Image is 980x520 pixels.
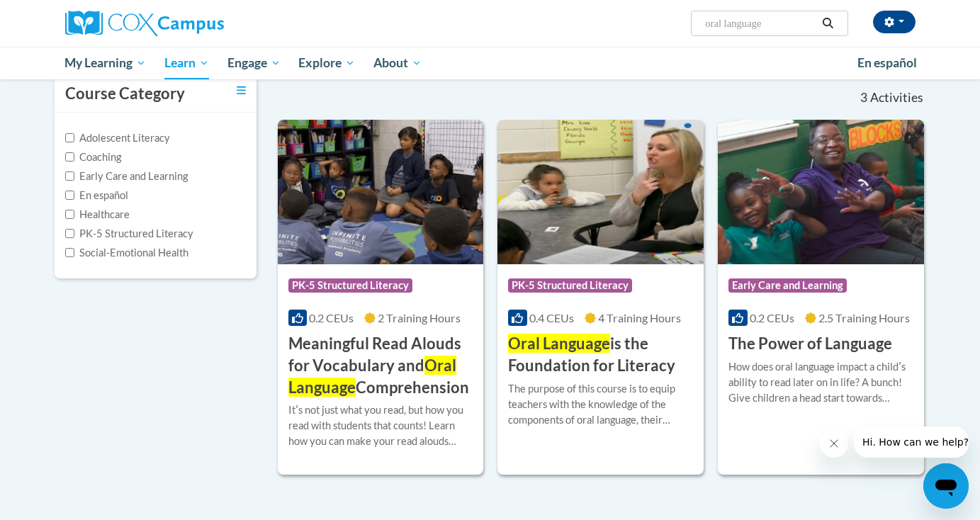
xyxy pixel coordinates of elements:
iframe: Close message [820,429,848,458]
span: Oral Language [508,334,610,353]
iframe: Message from company [854,426,969,458]
img: Course Logo [278,120,484,264]
span: 4 Training Hours [598,311,681,324]
input: Checkbox for Options [65,248,74,257]
h3: The Power of Language [728,333,892,355]
iframe: Button to launch messaging window [923,463,969,509]
h3: Course Category [65,83,185,105]
label: Adolescent Literacy [65,130,170,146]
button: Account Settings [873,11,916,33]
span: Activities [870,90,923,106]
div: Main menu [44,47,937,79]
span: PK-5 Structured Literacy [288,278,412,293]
input: Search Courses [704,15,817,32]
a: En español [848,48,926,78]
span: En español [857,55,917,70]
a: Course LogoPK-5 Structured Literacy0.2 CEUs2 Training Hours Meaningful Read Alouds for Vocabulary... [278,120,484,475]
span: 2 Training Hours [378,311,461,324]
span: Explore [298,55,355,72]
a: Cox Campus [65,11,334,36]
a: About [364,47,431,79]
img: Course Logo [718,120,924,264]
span: 0.2 CEUs [750,311,794,324]
img: Course Logo [497,120,704,264]
a: My Learning [56,47,156,79]
span: 0.4 CEUs [529,311,574,324]
span: Early Care and Learning [728,278,847,293]
label: Social-Emotional Health [65,245,188,261]
label: Early Care and Learning [65,169,188,184]
span: 3 [860,90,867,106]
h3: Meaningful Read Alouds for Vocabulary and Comprehension [288,333,473,398]
input: Checkbox for Options [65,171,74,181]
span: About [373,55,422,72]
label: PK-5 Structured Literacy [65,226,193,242]
input: Checkbox for Options [65,191,74,200]
a: Explore [289,47,364,79]
div: Itʹs not just what you read, but how you read with students that counts! Learn how you can make y... [288,402,473,449]
label: En español [65,188,128,203]
h3: is the Foundation for Literacy [508,333,693,377]
span: My Learning [64,55,146,72]
img: Cox Campus [65,11,224,36]
div: The purpose of this course is to equip teachers with the knowledge of the components of oral lang... [508,381,693,428]
button: Search [817,15,838,32]
a: Course LogoPK-5 Structured Literacy0.4 CEUs4 Training Hours Oral Languageis the Foundation for Li... [497,120,704,475]
span: Oral Language [288,356,456,397]
label: Healthcare [65,207,130,222]
input: Checkbox for Options [65,229,74,238]
input: Checkbox for Options [65,210,74,219]
a: Learn [155,47,218,79]
div: How does oral language impact a childʹs ability to read later on in life? A bunch! Give children ... [728,359,913,406]
a: Course LogoEarly Care and Learning0.2 CEUs2.5 Training Hours The Power of LanguageHow does oral l... [718,120,924,475]
span: 2.5 Training Hours [818,311,910,324]
span: PK-5 Structured Literacy [508,278,632,293]
a: Engage [218,47,290,79]
span: Learn [164,55,209,72]
span: Engage [227,55,281,72]
a: Toggle collapse [237,83,246,98]
label: Coaching [65,149,121,165]
span: 0.2 CEUs [309,311,354,324]
input: Checkbox for Options [65,152,74,162]
input: Checkbox for Options [65,133,74,142]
